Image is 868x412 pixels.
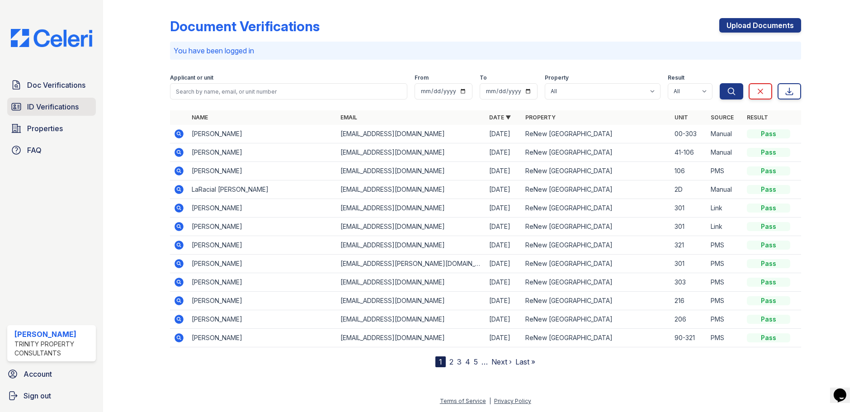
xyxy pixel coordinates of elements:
[671,236,707,255] td: 321
[337,125,486,143] td: [EMAIL_ADDRESS][DOMAIN_NAME]
[486,199,522,218] td: [DATE]
[489,398,491,404] div: |
[747,296,790,305] div: Pass
[188,273,337,292] td: [PERSON_NAME]
[522,180,670,199] td: ReNew [GEOGRAPHIC_DATA]
[671,329,707,347] td: 90-321
[486,125,522,143] td: [DATE]
[486,292,522,310] td: [DATE]
[747,204,790,213] div: Pass
[707,292,743,310] td: PMS
[188,162,337,180] td: [PERSON_NAME]
[480,74,487,81] label: To
[170,83,407,99] input: Search by name, email, or unit number
[188,218,337,236] td: [PERSON_NAME]
[7,141,96,159] a: FAQ
[486,255,522,273] td: [DATE]
[747,259,790,268] div: Pass
[747,278,790,287] div: Pass
[671,255,707,273] td: 301
[747,241,790,250] div: Pass
[707,162,743,180] td: PMS
[24,390,51,401] span: Sign out
[711,114,734,121] a: Source
[337,180,486,199] td: [EMAIL_ADDRESS][DOMAIN_NAME]
[170,74,213,81] label: Applicant or unit
[337,199,486,218] td: [EMAIL_ADDRESS][DOMAIN_NAME]
[522,255,670,273] td: ReNew [GEOGRAPHIC_DATA]
[522,199,670,218] td: ReNew [GEOGRAPHIC_DATA]
[515,357,535,366] a: Last »
[188,180,337,199] td: LaRacial [PERSON_NAME]
[337,162,486,180] td: [EMAIL_ADDRESS][DOMAIN_NAME]
[486,329,522,347] td: [DATE]
[707,329,743,347] td: PMS
[24,369,52,379] span: Account
[27,145,42,156] span: FAQ
[671,125,707,143] td: 00-303
[747,129,790,138] div: Pass
[7,119,96,137] a: Properties
[337,310,486,329] td: [EMAIL_ADDRESS][DOMAIN_NAME]
[7,98,96,116] a: ID Verifications
[707,310,743,329] td: PMS
[188,255,337,273] td: [PERSON_NAME]
[415,74,429,81] label: From
[522,310,670,329] td: ReNew [GEOGRAPHIC_DATA]
[4,387,99,405] a: Sign out
[522,292,670,310] td: ReNew [GEOGRAPHIC_DATA]
[486,218,522,236] td: [DATE]
[486,310,522,329] td: [DATE]
[707,273,743,292] td: PMS
[671,199,707,218] td: 301
[337,329,486,347] td: [EMAIL_ADDRESS][DOMAIN_NAME]
[337,236,486,255] td: [EMAIL_ADDRESS][DOMAIN_NAME]
[486,273,522,292] td: [DATE]
[522,329,670,347] td: ReNew [GEOGRAPHIC_DATA]
[188,310,337,329] td: [PERSON_NAME]
[486,236,522,255] td: [DATE]
[174,45,797,56] p: You have been logged in
[481,356,488,367] span: …
[4,365,99,383] a: Account
[340,114,357,121] a: Email
[489,114,511,121] a: Date ▼
[707,180,743,199] td: Manual
[465,357,470,366] a: 4
[675,114,688,121] a: Unit
[707,255,743,273] td: PMS
[14,329,92,340] div: [PERSON_NAME]
[435,356,446,367] div: 1
[719,18,801,33] a: Upload Documents
[474,357,478,366] a: 5
[337,292,486,310] td: [EMAIL_ADDRESS][DOMAIN_NAME]
[522,273,670,292] td: ReNew [GEOGRAPHIC_DATA]
[188,143,337,162] td: [PERSON_NAME]
[486,143,522,162] td: [DATE]
[522,218,670,236] td: ReNew [GEOGRAPHIC_DATA]
[671,180,707,199] td: 2D
[337,273,486,292] td: [EMAIL_ADDRESS][DOMAIN_NAME]
[707,143,743,162] td: Manual
[747,315,790,324] div: Pass
[486,180,522,199] td: [DATE]
[747,333,790,342] div: Pass
[671,143,707,162] td: 41-106
[830,376,859,403] iframe: chat widget
[522,125,670,143] td: ReNew [GEOGRAPHIC_DATA]
[188,199,337,218] td: [PERSON_NAME]
[440,398,486,404] a: Terms of Service
[27,101,79,112] span: ID Verifications
[486,162,522,180] td: [DATE]
[188,329,337,347] td: [PERSON_NAME]
[545,74,569,81] label: Property
[188,125,337,143] td: [PERSON_NAME]
[192,114,208,121] a: Name
[707,125,743,143] td: Manual
[4,29,99,47] img: CE_Logo_Blue-a8612792a0a2168367f1c8372b55b34899dd931a85d93a1a3d3e32e68fde9ad4.png
[7,76,96,94] a: Doc Verifications
[671,273,707,292] td: 303
[707,236,743,255] td: PMS
[525,114,556,121] a: Property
